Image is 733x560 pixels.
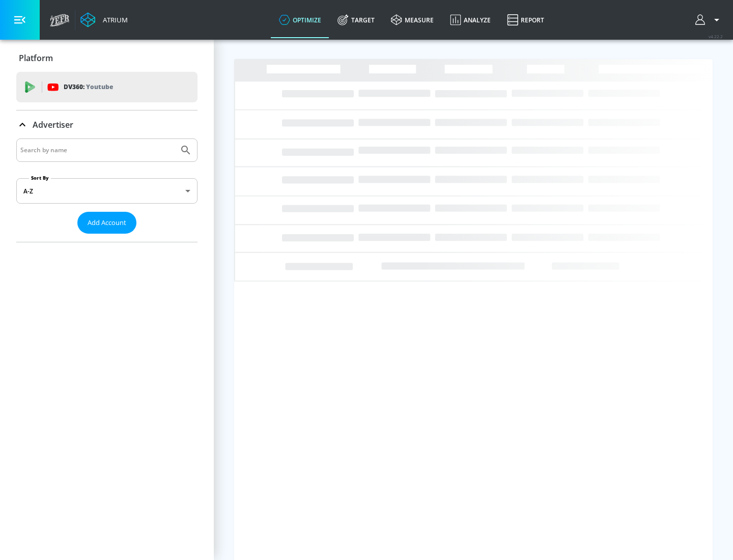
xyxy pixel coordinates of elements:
[19,52,53,64] p: Platform
[271,2,329,38] a: optimize
[29,175,51,181] label: Sort By
[442,2,499,38] a: Analyze
[16,138,198,242] div: Advertiser
[86,81,113,92] p: Youtube
[64,81,113,93] p: DV360:
[383,2,442,38] a: measure
[16,44,198,72] div: Platform
[99,15,128,24] div: Atrium
[80,12,128,27] a: Atrium
[33,119,73,130] p: Advertiser
[16,178,198,204] div: A-Z
[329,2,383,38] a: Target
[499,2,552,38] a: Report
[20,144,175,157] input: Search by name
[77,212,136,234] button: Add Account
[709,34,723,39] span: v 4.22.2
[16,234,198,242] nav: list of Advertiser
[88,217,126,229] span: Add Account
[16,72,198,102] div: DV360: Youtube
[16,110,198,139] div: Advertiser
